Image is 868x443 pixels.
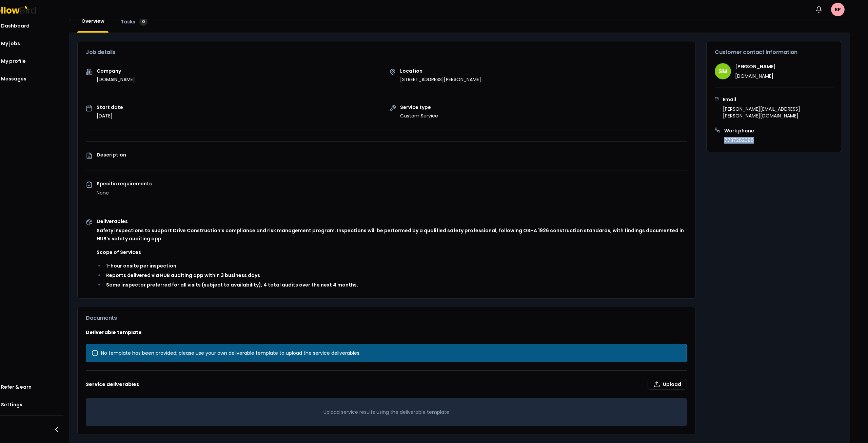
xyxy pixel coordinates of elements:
a: Overview [77,18,108,24]
p: Description [97,152,687,157]
strong: Scope of Services [97,249,141,256]
a: Tasks0 [117,18,152,26]
div: Upload service results using the deliverable template [86,398,687,426]
div: 0 [139,18,147,26]
span: Tasks [121,18,135,25]
span: Dashboard [1,22,29,29]
div: No template has been provided; please use your own deliverable template to upload the service del... [92,350,681,356]
h3: Work phone [724,127,754,134]
p: [DATE] [97,112,123,119]
span: Settings [1,401,22,408]
span: Refer & earn [1,384,32,390]
label: Upload [648,379,687,390]
span: BP [831,3,845,16]
strong: Same inspector preferred for all visits (subject to availability), 4 total audits over the next 4... [106,281,358,288]
span: SM [715,63,731,79]
p: 7737262086 [724,137,754,144]
p: [DOMAIN_NAME] [735,73,776,79]
p: Specific requirements [97,181,687,186]
h3: Job details [86,50,687,55]
h4: [PERSON_NAME] [735,63,776,70]
p: Start date [97,105,123,110]
p: Service type [400,105,438,110]
h3: Customer contact information [715,50,833,55]
p: [STREET_ADDRESS][PERSON_NAME] [400,76,481,83]
p: Deliverables [97,219,687,224]
strong: 1-hour onsite per inspection [106,262,176,269]
p: [PERSON_NAME][EMAIL_ADDRESS][PERSON_NAME][DOMAIN_NAME] [723,106,833,119]
p: Location [400,69,481,73]
strong: Reports delivered via HUB auditing app within 3 business days [106,272,260,279]
span: Overview [81,18,104,24]
h3: Documents [86,315,687,321]
span: My profile [1,58,26,64]
p: [DOMAIN_NAME] [97,76,135,83]
span: Messages [1,75,26,82]
span: My jobs [1,40,20,47]
p: None [97,189,687,197]
p: Custom Service [400,112,438,119]
p: Company [97,69,135,73]
h3: Email [723,96,833,103]
strong: Safety inspections to support Drive Construction’s compliance and risk management program. Inspec... [97,227,684,242]
h3: Service deliverables [86,379,687,390]
h3: Deliverable template [86,329,687,336]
